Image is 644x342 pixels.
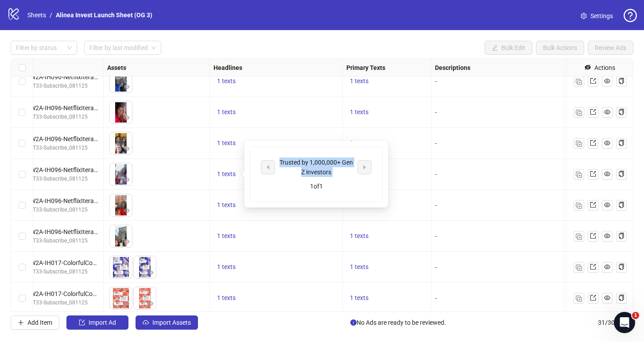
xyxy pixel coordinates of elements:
[604,295,610,301] span: eye
[590,78,596,84] span: export
[350,294,369,301] span: 1 texts
[121,175,132,185] button: Preview
[110,225,132,247] img: Asset 1
[11,159,33,190] div: Select row 21
[576,203,582,209] img: Duplicate
[261,181,372,191] div: 1 of 1
[618,202,625,208] span: copy
[435,140,437,147] span: -
[574,107,584,118] button: Duplicate
[110,101,132,123] img: Asset 1
[350,263,369,270] span: 1 texts
[110,256,132,278] img: Asset 1
[574,293,584,304] button: Duplicate
[618,140,625,146] span: copy
[346,63,385,73] strong: Primary Texts
[207,59,209,76] div: Resize Assets column
[89,319,116,326] span: Import Ad
[590,233,596,239] span: export
[110,287,132,309] img: Asset 1
[618,78,625,84] span: copy
[590,202,596,208] span: export
[435,109,437,116] span: -
[110,132,132,154] img: Asset 1
[590,140,596,146] span: export
[217,294,236,301] span: 1 texts
[217,108,236,115] span: 1 texts
[110,70,132,92] img: Asset 1
[213,293,239,304] button: 1 texts
[429,59,431,76] div: Resize Primary Texts column
[346,231,372,242] button: 1 texts
[618,264,625,270] span: copy
[217,77,236,85] span: 1 texts
[217,139,236,146] span: 1 texts
[435,171,437,178] span: -
[435,63,470,73] strong: Descriptions
[576,265,582,271] img: Duplicate
[576,141,582,147] img: Duplicate
[213,231,239,242] button: 1 texts
[110,194,132,216] img: Asset 1
[143,319,149,326] span: cloud-upload
[346,76,372,87] button: 1 texts
[213,262,239,273] button: 1 texts
[54,10,154,20] a: Alinea Invest Launch Sheet (OG 3)
[562,59,564,76] div: Resize Descriptions column
[346,293,372,304] button: 1 texts
[217,170,236,177] span: 1 texts
[121,299,132,309] button: Preview
[145,299,156,309] button: Preview
[124,146,130,152] span: eye
[11,221,33,252] div: Select row 23
[574,231,584,242] button: Duplicate
[124,115,130,121] span: eye
[590,264,596,270] span: export
[590,11,613,21] span: Settings
[585,64,591,70] span: eye-invisible
[576,110,582,116] img: Duplicate
[124,269,130,276] span: eye
[604,140,610,146] span: eye
[121,206,132,216] button: Preview
[213,200,239,211] button: 1 texts
[435,202,437,209] span: -
[11,97,33,128] div: Select row 19
[604,109,610,115] span: eye
[107,63,126,73] strong: Assets
[18,319,24,326] span: plus
[485,41,532,55] button: Bulk Edit
[350,318,446,327] span: No Ads are ready to be reviewed.
[435,264,437,271] span: -
[124,177,130,183] span: eye
[536,41,584,55] button: Bulk Actions
[435,233,437,240] span: -
[79,319,85,326] span: import
[574,138,584,149] button: Duplicate
[574,76,584,87] button: Duplicate
[11,315,59,330] button: Add Item
[50,10,52,20] li: /
[27,319,52,326] span: Add Item
[350,232,369,239] span: 1 texts
[11,128,33,159] div: Select row 20
[213,169,239,180] button: 1 texts
[11,252,33,283] div: Select row 24
[350,139,369,146] span: 1 texts
[590,171,596,177] span: export
[576,79,582,85] img: Duplicate
[110,163,132,185] img: Asset 1
[618,295,625,301] span: copy
[124,84,130,90] span: eye
[590,109,596,115] span: export
[121,268,132,278] button: Preview
[217,232,236,239] span: 1 texts
[213,76,239,87] button: 1 texts
[614,312,635,333] iframe: Intercom live chat
[346,107,372,118] button: 1 texts
[66,315,128,330] button: Import Ad
[574,169,584,180] button: Duplicate
[121,82,132,92] button: Preview
[604,171,610,177] span: eye
[124,238,130,245] span: eye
